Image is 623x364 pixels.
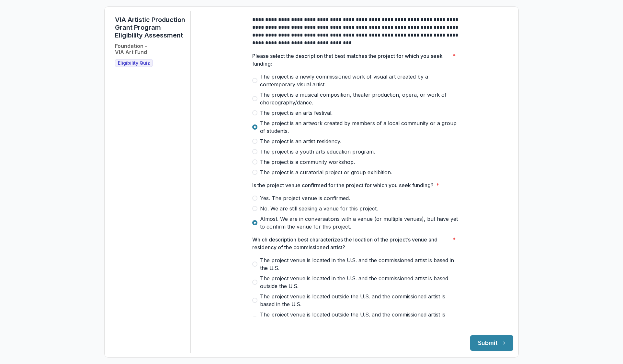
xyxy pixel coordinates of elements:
p: Which description best characterizes the location of the project’s venue and residency of the com... [252,236,450,251]
p: Please select the description that best matches the project for which you seek funding: [252,52,450,68]
span: The project venue is located in the U.S. and the commissioned artist is based outside the U.S. [260,274,459,290]
span: The project is a newly commissioned work of visual art created by a contemporary visual artist. [260,73,459,88]
p: Is the project venue confirmed for the project for which you seek funding? [252,181,434,189]
h2: Foundation - VIA Art Fund [115,43,147,55]
span: The project venue is located outside the U.S. and the commissioned artist is based outside the U.S. [260,311,459,326]
span: The project venue is located outside the U.S. and the commissioned artist is based in the U.S. [260,293,459,308]
span: The project is a community workshop. [260,158,355,166]
span: The project is an artwork created by members of a local community or a group of students. [260,119,459,135]
span: The project is an arts festival. [260,109,333,117]
span: Eligibility Quiz [118,60,150,66]
span: The project venue is located in the U.S. and the commissioned artist is based in the U.S. [260,256,459,272]
span: No. We are still seeking a venue for this project. [260,205,378,212]
span: Yes. The project venue is confirmed. [260,194,350,202]
button: Submit [470,335,513,351]
span: The project is an artist residency. [260,137,341,145]
span: The project is a musical composition, theater production, opera, or work of choreography/dance. [260,91,459,106]
span: The project is a youth arts education program. [260,148,375,155]
h1: VIA Artistic Production Grant Program Eligibility Assessment [115,16,185,39]
span: Almost. We are in conversations with a venue (or multiple venues), but have yet to confirm the ve... [260,215,459,230]
span: The project is a curatorial project or group exhibition. [260,168,392,176]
